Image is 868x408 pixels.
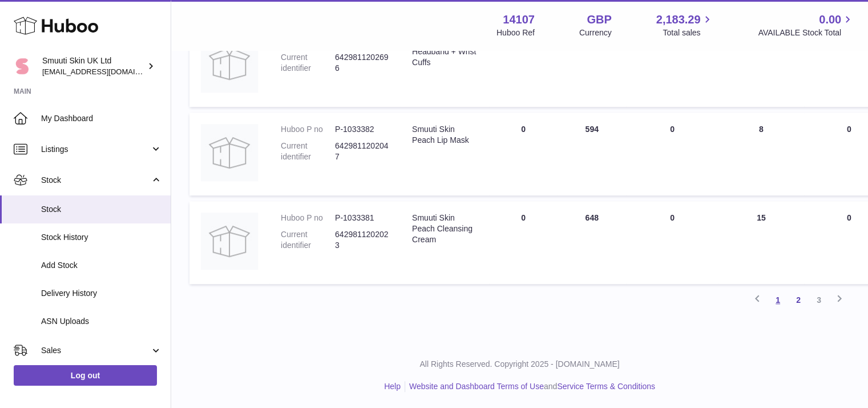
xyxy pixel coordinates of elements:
[41,260,162,271] span: Add Stock
[847,125,851,134] span: 0
[335,141,389,162] dd: 6429811202047
[335,213,389,223] dd: P-1033381
[489,201,558,284] td: 0
[412,124,478,146] div: Smuuti Skin Peach Lip Mask
[718,113,804,195] td: 8
[758,12,854,38] a: 0.00 AVAILABLE Stock Total
[809,290,829,310] a: 3
[489,113,558,195] td: 0
[42,67,168,76] span: [EMAIL_ADDRESS][DOMAIN_NAME]
[788,290,809,310] a: 2
[384,382,401,391] a: Help
[579,27,612,38] div: Currency
[503,12,535,27] strong: 14107
[758,27,854,38] span: AVAILABLE Stock Total
[41,113,162,124] span: My Dashboard
[281,124,335,135] dt: Huboo P no
[41,232,162,243] span: Stock History
[412,35,478,68] div: Smuuti Skin Headband + Wrist Cuffs
[489,24,558,107] td: 0
[41,345,150,356] span: Sales
[656,12,714,38] a: 2,183.29 Total sales
[41,175,150,186] span: Stock
[718,24,804,107] td: 0
[42,55,145,77] div: Smuuti Skin UK Ltd
[626,113,718,195] td: 0
[587,12,611,27] strong: GBP
[718,201,804,284] td: 15
[281,213,335,223] dt: Huboo P no
[409,382,544,391] a: Website and Dashboard Terms of Use
[768,290,788,310] a: 1
[14,58,31,75] img: Paivi.korvela@gmail.com
[558,24,626,107] td: 0
[335,124,389,135] dd: P-1033382
[281,52,335,74] dt: Current identifier
[41,316,162,327] span: ASN Uploads
[41,144,150,155] span: Listings
[281,141,335,162] dt: Current identifier
[626,24,718,107] td: 0
[626,201,718,284] td: 0
[819,12,841,27] span: 0.00
[281,229,335,251] dt: Current identifier
[663,27,713,38] span: Total sales
[180,359,859,370] p: All Rights Reserved. Copyright 2025 - [DOMAIN_NAME]
[41,204,162,215] span: Stock
[558,113,626,195] td: 594
[558,201,626,284] td: 648
[201,124,258,181] img: product image
[201,213,258,270] img: product image
[41,288,162,299] span: Delivery History
[201,35,258,93] img: product image
[557,382,655,391] a: Service Terms & Conditions
[656,12,701,27] span: 2,183.29
[405,381,655,392] li: and
[496,27,535,38] div: Huboo Ref
[412,213,478,245] div: Smuuti Skin Peach Cleansing Cream
[14,365,157,386] a: Log out
[335,52,389,74] dd: 6429811202696
[847,213,851,222] span: 0
[335,229,389,251] dd: 6429811202023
